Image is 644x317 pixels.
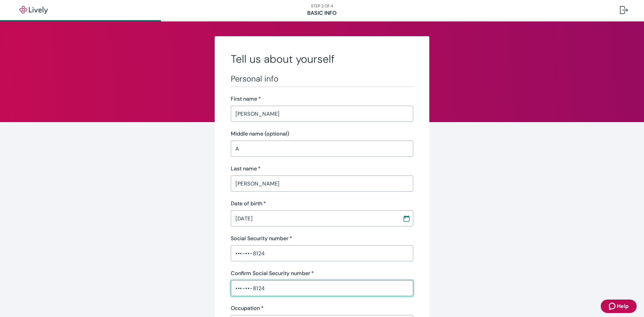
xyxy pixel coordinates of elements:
label: Date of birth [231,200,266,208]
button: Log out [614,2,633,18]
h2: Tell us about yourself [231,52,413,66]
label: Confirm Social Security number [231,269,314,277]
label: First name [231,95,261,103]
label: Occupation [231,304,264,312]
input: ••• - •• - •••• [231,281,413,295]
label: Middle name (optional) [231,130,289,138]
img: Lively [15,6,52,14]
button: Choose date, selected date is Jul 5, 1989 [400,212,413,224]
svg: Zendesk support icon [609,302,617,310]
h3: Personal info [231,74,413,84]
span: Help [617,302,629,310]
input: MM / DD / YYYY [231,212,398,225]
button: Zendesk support iconHelp [601,300,637,313]
label: Last name [231,165,261,173]
svg: Calendar [403,215,410,222]
input: ••• - •• - •••• [231,247,413,260]
label: Social Security number [231,234,292,243]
